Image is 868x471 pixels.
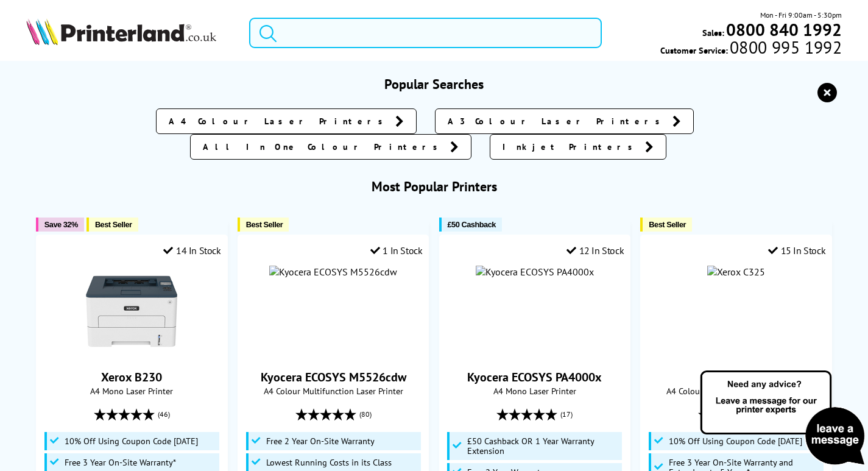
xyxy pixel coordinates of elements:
span: A4 Mono Laser Printer [43,385,221,397]
h3: Most Popular Printers [26,178,842,195]
button: Best Seller [640,218,692,232]
div: 12 In Stock [566,244,624,257]
span: Lowest Running Costs in its Class [266,458,392,467]
div: 14 In Stock [163,244,221,257]
a: A4 Colour Laser Printers [156,108,417,134]
span: 10% Off Using Coupon Code [DATE] [669,436,802,446]
img: Xerox C325 [707,266,765,278]
a: A3 Colour Laser Printers [435,108,694,134]
span: A4 Mono Laser Printer [446,385,624,397]
span: Free 3 Year On-Site Warranty* [65,458,176,467]
span: Customer Service: [660,41,842,56]
span: Save 32% [44,220,78,229]
span: A4 Colour Multifunction Laser Printer [647,385,825,397]
span: A4 Colour Multifunction Laser Printer [244,385,423,397]
span: Free 2 Year On-Site Warranty [266,436,375,446]
a: All In One Colour Printers [190,134,471,160]
a: Xerox B230 [86,347,177,359]
span: Best Seller [649,220,686,229]
a: Xerox B230 [101,369,162,385]
span: Best Seller [95,220,132,229]
button: Best Seller [86,218,138,232]
img: Kyocera ECOSYS M5526cdw [269,266,397,278]
button: £50 Cashback [439,218,502,232]
span: A3 Colour Laser Printers [448,115,666,127]
span: A4 Colour Laser Printers [169,115,389,127]
a: Kyocera ECOSYS M5526cdw [261,369,406,385]
h3: Popular Searches [26,76,842,93]
b: 0800 840 1992 [726,18,842,41]
span: £50 Cashback [448,220,496,229]
span: 10% Off Using Coupon Code [DATE] [65,436,198,446]
span: £50 Cashback OR 1 Year Warranty Extension [467,436,619,456]
span: (17) [560,403,573,426]
span: All In One Colour Printers [203,141,444,153]
img: Open Live Chat window [697,369,868,469]
span: Best Seller [246,220,283,229]
a: 0800 840 1992 [724,24,842,35]
img: Xerox B230 [86,266,177,357]
img: Printerland Logo [26,18,216,45]
span: Inkjet Printers [503,141,639,153]
img: Kyocera ECOSYS PA4000x [476,266,594,278]
span: Sales: [702,27,724,38]
a: Inkjet Printers [490,134,666,160]
span: (80) [359,403,372,426]
div: 15 In Stock [768,244,825,257]
a: Printerland Logo [26,18,234,48]
span: Mon - Fri 9:00am - 5:30pm [760,9,842,21]
button: Best Seller [238,218,289,232]
span: (46) [158,403,170,426]
a: Kyocera ECOSYS PA4000x [467,369,602,385]
button: Save 32% [36,218,84,232]
span: 0800 995 1992 [728,41,842,53]
div: 1 In Stock [370,244,423,257]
